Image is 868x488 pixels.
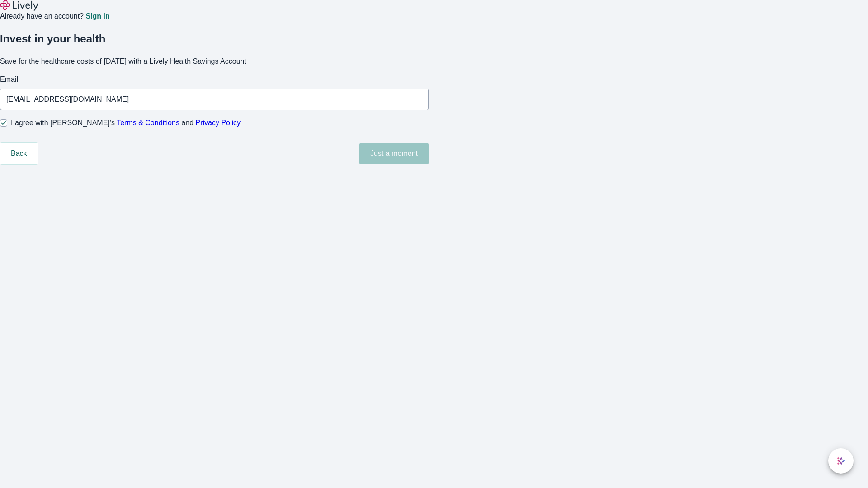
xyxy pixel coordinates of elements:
a: Privacy Policy [196,119,241,127]
a: Sign in [85,13,109,20]
span: I agree with [PERSON_NAME]’s and [11,117,241,128]
a: Terms & Conditions [117,119,179,127]
button: chat [828,448,854,474]
svg: Lively AI Assistant [836,456,845,465]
